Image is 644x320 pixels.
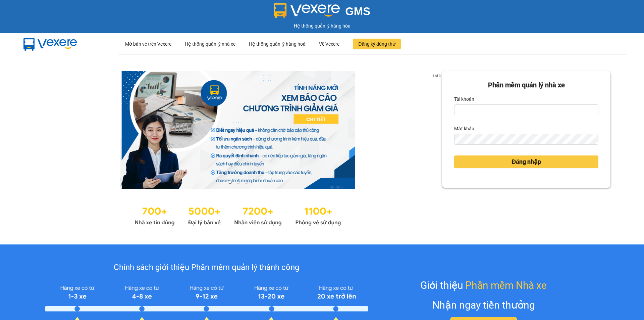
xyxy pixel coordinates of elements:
span: Đăng ký dùng thử [358,40,395,48]
input: Tài khoản [454,104,598,115]
li: slide item 3 [245,181,247,183]
span: Phần mềm Nhà xe [465,277,547,293]
div: Chính sách giới thiệu Phần mềm quản lý thành công [45,261,368,274]
button: previous slide / item [34,71,43,189]
label: Mật khẩu [454,123,474,134]
label: Tài khoản [454,94,474,104]
img: logo 2 [274,3,340,18]
div: Hệ thống quản lý hàng hóa [2,22,642,30]
li: slide item 2 [236,181,239,183]
img: mbUUG5Q.png [17,33,84,55]
div: Nhận ngay tiền thưởng [432,297,535,313]
img: Statistics.png [135,202,341,228]
div: Mở bán vé trên Vexere [125,33,171,55]
li: slide item 1 [228,181,231,183]
a: GMS [274,10,371,15]
div: Hệ thống quản lý hàng hoá [249,33,306,55]
button: next slide / item [433,71,442,189]
input: Mật khẩu [454,134,598,145]
div: Giới thiệu [420,277,547,293]
span: GMS [345,5,370,17]
button: Đăng ký dùng thử [353,39,401,49]
div: Phần mềm quản lý nhà xe [454,80,598,90]
button: Đăng nhập [454,155,598,168]
div: Về Vexere [319,33,339,55]
span: Đăng nhập [512,157,541,167]
div: Hệ thống quản lý nhà xe [185,33,235,55]
p: 1 of 3 [430,71,442,80]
